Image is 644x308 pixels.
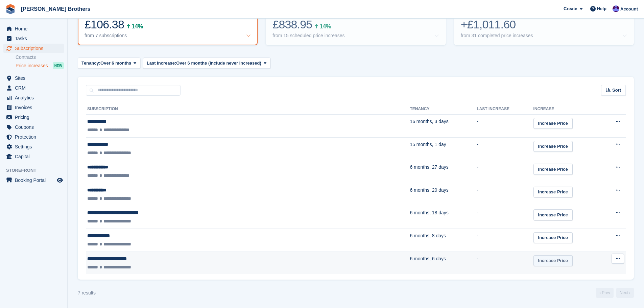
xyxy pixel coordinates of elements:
div: NEW [53,62,64,69]
span: Help [597,5,606,12]
a: Potential new revenue £106.38 14% from 7 subscriptions [78,1,258,45]
span: Analytics [15,93,55,102]
span: 6 months, 27 days [410,164,448,170]
span: Subscriptions [15,44,55,53]
span: 6 months, 8 days [410,233,446,238]
span: Coupons [15,122,55,132]
div: from 31 completed price increases [461,33,533,39]
span: Over 6 months [100,60,131,67]
a: menu [3,44,64,53]
td: - [477,115,533,138]
td: - [477,183,533,206]
span: Booking Portal [15,175,55,185]
span: Invoices [15,103,55,112]
a: menu [3,142,64,151]
span: Pricing [15,113,55,122]
span: Settings [15,142,55,151]
a: menu [3,73,64,83]
a: menu [3,152,64,161]
span: 15 months, 1 day [410,142,446,147]
a: menu [3,113,64,122]
span: Over 6 months (Include never increased) [176,60,261,67]
a: menu [3,24,64,33]
a: Increase Price [533,255,573,266]
th: Last increase [477,104,533,115]
td: - [477,206,533,229]
div: +£1,011.60 [461,18,627,31]
span: Tenancy: [81,60,100,67]
span: Protection [15,132,55,142]
span: Sort [612,87,621,94]
td: - [477,229,533,252]
div: 7 results [78,289,96,297]
img: Becca Clark [613,5,619,12]
a: Next [616,288,634,298]
span: Price increases [16,63,48,69]
a: menu [3,103,64,112]
a: Increase Price [533,232,573,243]
div: from 15 scheduled price increases [272,33,344,39]
a: Increase Price [533,164,573,175]
div: from 7 subscriptions [85,33,127,39]
a: Previous [596,288,614,298]
span: 16 months, 3 days [410,119,448,124]
a: Earned revenue +£1,011.60 from 31 completed price increases [454,1,634,45]
button: Tenancy: Over 6 months [78,57,140,69]
a: Contracts [16,54,64,61]
td: - [477,137,533,160]
a: menu [3,132,64,142]
td: - [477,252,533,274]
span: CRM [15,83,55,93]
span: Storefront [6,167,67,174]
span: Last increase: [147,60,176,67]
img: stora-icon-8386f47178a22dfd0bd8f6a31ec36ba5ce8667c1dd55bd0f319d3a0aa187defe.svg [5,4,16,14]
button: Last increase: Over 6 months (Include never increased) [143,57,270,69]
span: Create [564,5,577,12]
a: menu [3,122,64,132]
nav: Page [595,288,635,298]
div: 14% [132,24,143,29]
a: [PERSON_NAME] Brothers [18,3,93,15]
span: Tasks [15,34,55,43]
td: - [477,160,533,183]
span: Home [15,24,55,33]
a: Preview store [56,176,64,184]
th: Increase [533,104,601,115]
div: 14% [319,24,331,29]
a: Increase Price [533,187,573,198]
th: Subscription [86,104,410,115]
span: 6 months, 18 days [410,210,448,215]
a: menu [3,83,64,93]
span: 6 months, 20 days [410,187,448,193]
a: menu [3,175,64,185]
span: Sites [15,73,55,83]
div: £838.95 [272,18,439,31]
a: menu [3,93,64,102]
a: Price increases NEW [16,62,64,69]
a: Increase Price [533,118,573,129]
a: Pending revenue £838.95 14% from 15 scheduled price increases [266,1,446,45]
span: 6 months, 6 days [410,256,446,261]
a: Increase Price [533,209,573,220]
th: Tenancy [410,104,477,115]
a: Increase Price [533,141,573,152]
a: menu [3,34,64,43]
span: Account [620,6,638,13]
div: £106.38 [85,18,251,31]
span: Capital [15,152,55,161]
